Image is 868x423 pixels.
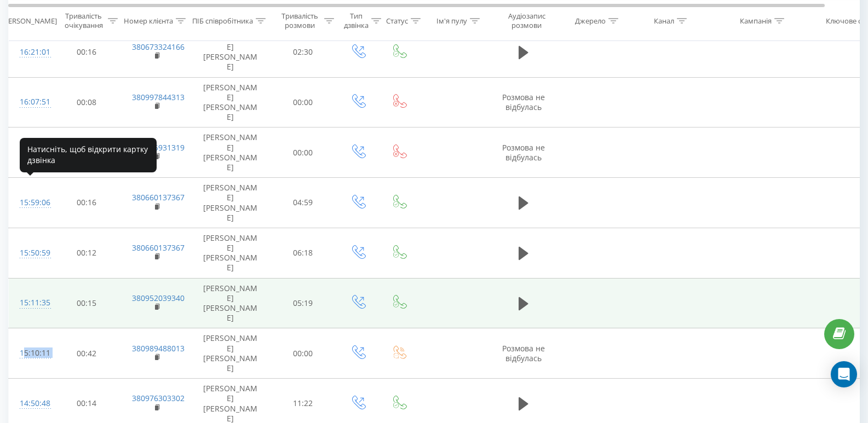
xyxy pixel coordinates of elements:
[53,27,121,77] td: 00:16
[132,192,185,202] a: 380660137367
[192,178,269,228] td: [PERSON_NAME] [PERSON_NAME]
[132,142,185,153] a: 380505931319
[124,16,173,25] div: Номер клієнта
[269,27,337,77] td: 02:30
[53,328,121,379] td: 00:42
[132,293,185,303] a: 380952039340
[192,328,269,379] td: [PERSON_NAME] [PERSON_NAME]
[269,77,337,128] td: 00:00
[192,27,269,77] td: [PERSON_NAME] [PERSON_NAME]
[192,77,269,128] td: [PERSON_NAME] [PERSON_NAME]
[575,16,606,25] div: Джерело
[132,242,185,253] a: 380660137367
[62,11,105,30] div: Тривалість очікування
[500,11,553,30] div: Аудіозапис розмови
[53,228,121,278] td: 00:12
[502,92,545,112] span: Розмова не відбулась
[654,16,674,25] div: Канал
[53,77,121,128] td: 00:08
[192,278,269,328] td: [PERSON_NAME] [PERSON_NAME]
[502,343,545,363] span: Розмова не відбулась
[53,178,121,228] td: 00:16
[53,278,121,328] td: 00:15
[20,343,42,364] div: 15:10:11
[20,393,42,414] div: 14:50:48
[20,42,42,63] div: 16:21:01
[132,92,185,102] a: 380997844313
[740,16,772,25] div: Кампанія
[278,11,321,30] div: Тривалість розмови
[386,16,408,25] div: Статус
[502,142,545,163] span: Розмова не відбулась
[269,278,337,328] td: 05:19
[53,128,121,178] td: 00:42
[20,138,157,172] div: Натисніть, щоб відкрити картку дзвінка
[344,11,369,30] div: Тип дзвінка
[436,16,467,25] div: Ім'я пулу
[20,91,42,113] div: 16:07:51
[2,16,57,25] div: [PERSON_NAME]
[132,42,185,52] a: 380673324166
[269,128,337,178] td: 00:00
[192,128,269,178] td: [PERSON_NAME] [PERSON_NAME]
[831,361,857,387] div: Open Intercom Messenger
[132,393,185,403] a: 380976303302
[192,16,253,25] div: ПІБ співробітника
[20,242,42,264] div: 15:50:59
[269,178,337,228] td: 04:59
[20,192,42,213] div: 15:59:06
[192,228,269,278] td: [PERSON_NAME] [PERSON_NAME]
[132,343,185,354] a: 380989488013
[269,328,337,379] td: 00:00
[20,292,42,314] div: 15:11:35
[269,228,337,278] td: 06:18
